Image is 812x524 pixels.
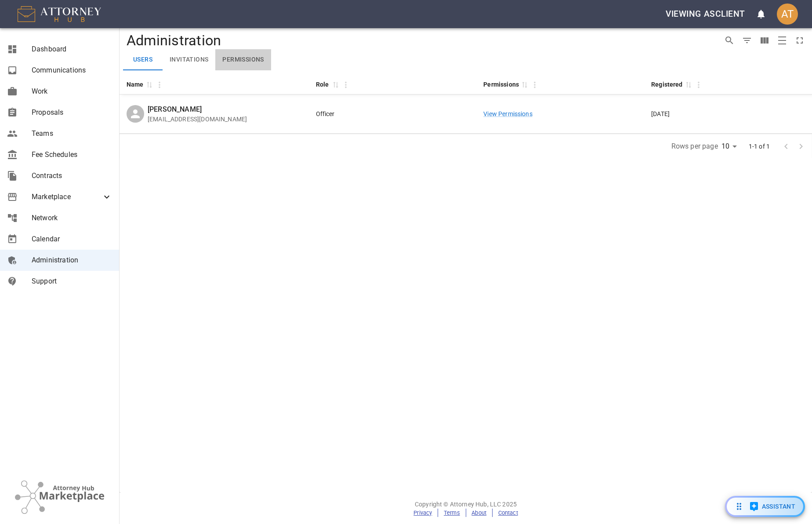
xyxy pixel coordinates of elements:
[791,32,808,49] button: Toggle full screen
[692,78,706,92] button: Column Actions
[339,78,353,92] button: Column Actions
[528,78,542,92] button: Column Actions
[483,110,532,117] a: View Permissions
[32,86,112,97] span: Work
[316,79,330,90] div: Role
[144,80,154,88] span: Sort by Name descending
[32,149,112,160] span: Fee Schedules
[738,32,756,49] button: Show/Hide filters
[519,80,529,88] span: Sort by Permissions descending
[32,213,112,223] span: Network
[127,79,144,90] div: Name
[32,44,112,55] span: Dashboard
[123,49,163,70] button: Users
[745,142,773,151] span: 1-1 of 1
[794,142,808,150] span: Go to next page
[644,95,812,134] td: [DATE]
[471,509,486,516] a: About
[32,171,112,181] span: Contracts
[444,509,460,516] a: Terms
[18,6,101,22] img: AttorneyHub Logo
[15,480,104,514] img: Attorney Hub Marketplace
[779,142,794,150] span: Go to previous page
[148,104,302,115] p: [PERSON_NAME]
[773,32,791,49] button: Toggle density
[671,141,718,151] label: Rows per page
[120,500,812,509] p: Copyright © Attorney Hub, LLC 2025
[215,49,271,70] button: Permissions
[330,80,341,88] span: Sort by Role ascending
[756,32,773,49] button: Show/Hide columns
[662,4,749,24] button: Viewing asclient
[721,139,740,153] div: Rows per page
[123,32,717,49] h4: Administration
[32,65,112,76] span: Communications
[32,234,112,244] span: Calendar
[651,79,683,90] div: Registered
[721,32,738,49] button: Show/Hide search
[498,509,518,516] a: Contact
[309,95,477,134] td: Officer
[683,80,693,88] span: Sort by Registered ascending
[413,509,432,516] a: Privacy
[152,78,167,92] button: Column Actions
[32,107,112,118] span: Proposals
[750,4,772,25] button: open notifications menu
[32,192,101,202] span: Marketplace
[32,255,112,266] span: Administration
[32,276,112,287] span: Support
[483,79,519,90] div: Permissions
[32,128,112,139] span: Teams
[163,49,215,70] button: Invitations
[777,4,798,25] div: AT
[148,115,302,124] p: [EMAIL_ADDRESS][DOMAIN_NAME]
